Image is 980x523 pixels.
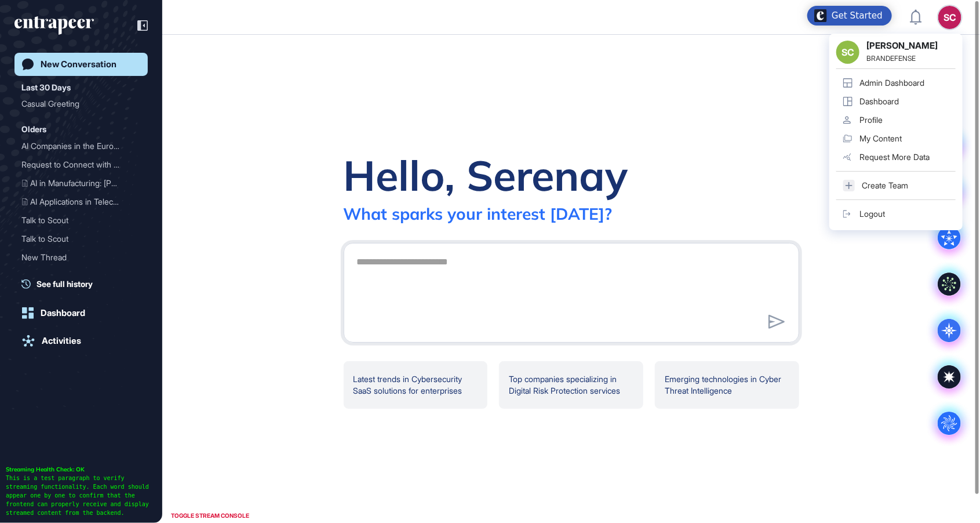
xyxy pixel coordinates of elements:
img: launcher-image-alternative-text [814,9,827,22]
div: AI Applications in Telecommunications: A Comprehensive Scouting Report [21,193,141,211]
div: Recent Use Cases of Gold in the Financial Landscape [21,267,141,285]
div: Casual Greeting [21,95,132,113]
div: Activities [42,336,81,346]
div: Top companies specializing in Digital Risk Protection services [499,361,643,409]
div: Latest trends in Cybersecurity SaaS solutions for enterprises [344,361,488,409]
button: SC [938,6,961,29]
div: Request to Connect with T... [21,155,132,174]
div: Talk to Scout [21,211,141,230]
div: AI Applications in Teleco... [21,193,132,211]
div: AI Companies in the European Finance Industry [21,137,141,155]
div: Casual Greeting [21,95,141,113]
a: Dashboard [14,302,148,325]
div: Talk to Scout [21,230,141,248]
div: New Conversation [41,59,116,70]
div: Get Started [832,10,883,21]
div: New Thread [21,248,132,267]
div: TOGGLE STREAM CONSOLE [168,509,252,523]
div: New Thread [21,248,141,267]
span: See full history [37,278,93,290]
div: Emerging technologies in Cyber Threat Intelligence [655,361,799,409]
div: Olders [21,122,46,136]
div: Last 30 Days [21,81,71,95]
a: Activities [14,329,148,353]
div: What sparks your interest [DATE]? [344,204,613,224]
div: Dashboard [41,308,85,318]
div: Hello, Serenay [344,149,628,201]
div: Talk to Scout [21,211,132,230]
div: AI in Manufacturing: [PERSON_NAME]... [21,174,132,193]
div: Open Get Started checklist [807,6,892,26]
div: entrapeer-logo [14,16,94,35]
a: New Conversation [14,53,148,76]
div: Recent Use Cases of Gold ... [21,267,132,285]
div: Talk to Scout [21,230,132,248]
div: AI in Manufacturing: Transforming Processes and Enhancing Efficiency [21,174,141,193]
div: Request to Connect with Tracy [21,155,141,174]
div: AI Companies in the Europ... [21,137,132,155]
a: See full history [21,278,148,290]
